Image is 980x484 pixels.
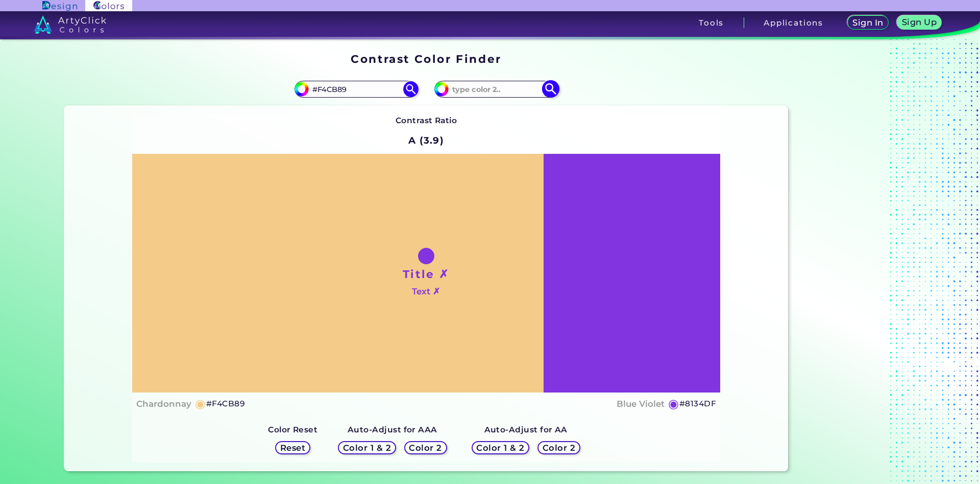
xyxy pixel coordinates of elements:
h1: Title ✗ [403,266,450,282]
img: icon search [542,80,559,98]
h4: Text ✗ [412,284,440,299]
h5: #8134DF [679,397,716,410]
h5: ◉ [195,398,206,410]
img: icon search [403,81,419,97]
input: type color 2.. [449,82,544,96]
input: type color 1.. [309,82,404,96]
strong: Auto-Adjust for AAA [348,425,437,434]
h3: Tools [699,19,724,27]
h5: Color 2 [544,444,574,451]
strong: Color Reset [268,425,317,434]
h5: Reset [281,444,304,451]
img: ArtyClick Design logo [42,1,77,11]
h4: Chardonnay [136,397,191,411]
h5: #F4CB89 [206,397,245,410]
h2: A (3.9) [404,129,449,152]
h5: Color 1 & 2 [346,444,389,451]
strong: Auto-Adjust for AA [484,425,568,434]
h5: ◉ [668,398,679,410]
h5: Color 2 [411,444,440,451]
a: Sign Up [899,16,940,29]
h4: Blue Violet [617,397,665,411]
img: logo_artyclick_colors_white.svg [34,15,106,34]
h5: Sign In [854,19,881,27]
h3: Applications [764,19,823,27]
strong: Contrast Ratio [396,116,457,125]
h5: Sign Up [903,18,935,26]
h1: Contrast Color Finder [351,51,501,66]
h5: Color 1 & 2 [479,444,522,451]
a: Sign In [849,16,887,29]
